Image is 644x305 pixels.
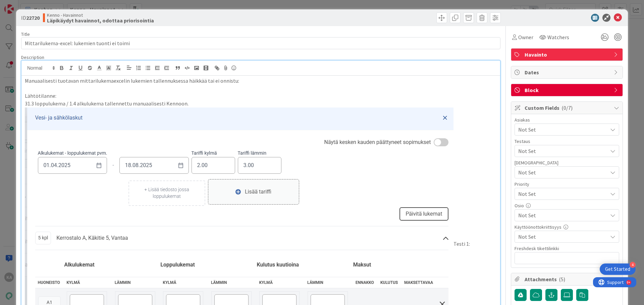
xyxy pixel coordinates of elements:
[525,51,610,59] span: Havainto
[518,189,604,199] span: Not Set
[518,126,607,134] span: Not Set
[47,12,154,18] span: Kenno - Havainnot
[21,54,44,60] span: Description
[518,33,533,41] span: Owner
[25,77,497,85] p: Manuaalisesti tuotavan mittarilukemaexcelin lukemien tallennuksessa häikkää tai ei onnistu:
[21,37,500,49] input: type card name here...
[525,86,610,94] span: Block
[525,68,610,76] span: Dates
[515,203,619,208] div: Osio
[34,3,37,8] div: 9+
[515,160,619,165] div: [DEMOGRAPHIC_DATA]
[547,33,569,41] span: Watchers
[21,14,40,22] span: ID
[605,266,630,273] div: Get Started
[14,1,31,9] span: Support
[515,246,619,251] div: Freshdesk tikettilinkki
[515,139,619,144] div: Testaus
[559,276,565,283] span: ( 5 )
[26,14,40,21] b: 22720
[515,118,619,122] div: Asiakas
[25,100,497,107] p: 31.3 loppulukema / 1.4 alkulukema tallennettu manuaalisesti Kennoon.
[525,275,610,283] span: Attachments
[518,211,607,219] span: Not Set
[561,104,573,111] span: ( 0/7 )
[515,182,619,186] div: Priority
[525,104,610,112] span: Custom Fields
[518,147,607,155] span: Not Set
[515,225,619,229] div: Käyttöönottokriittisyys
[25,92,497,100] p: Lähtötilanne:
[47,18,154,23] b: Läpikäydyt havainnot, odottaa priorisointia
[518,233,607,241] span: Not Set
[600,263,636,275] div: Open Get Started checklist, remaining modules: 4
[630,262,636,268] div: 4
[21,31,30,37] label: Title
[518,168,607,176] span: Not Set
